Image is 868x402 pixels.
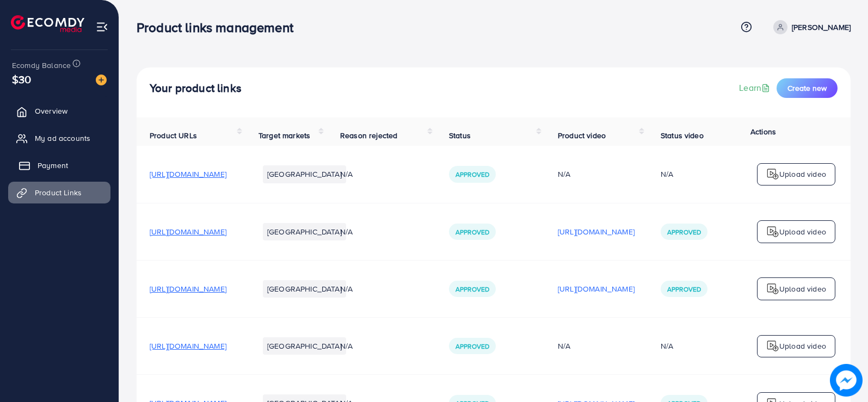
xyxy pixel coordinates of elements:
p: Upload video [779,339,826,352]
span: Product video [558,130,606,141]
span: Overview [35,106,67,116]
span: Approved [667,227,701,237]
li: [GEOGRAPHIC_DATA] [263,337,346,355]
span: Reason rejected [340,130,397,141]
span: N/A [340,341,353,351]
span: [URL][DOMAIN_NAME] [150,341,226,351]
img: logo [766,282,779,295]
span: Create new [787,83,827,94]
h3: Product links management [137,20,302,35]
img: logo [766,339,779,352]
span: Actions [750,126,776,137]
div: N/A [661,169,673,180]
span: N/A [340,226,353,237]
p: Upload video [779,168,826,181]
img: menu [96,21,108,33]
img: logo [766,225,779,238]
span: My ad accounts [35,133,90,144]
div: N/A [558,169,635,180]
li: [GEOGRAPHIC_DATA] [263,280,346,298]
span: [URL][DOMAIN_NAME] [150,169,226,180]
span: Payment [38,160,68,171]
a: Learn [739,82,772,94]
p: [URL][DOMAIN_NAME] [558,225,635,238]
a: My ad accounts [8,127,110,149]
span: Approved [455,285,489,294]
span: N/A [340,283,353,294]
span: Approved [455,342,489,351]
a: Product Links [8,182,110,203]
a: [PERSON_NAME] [769,20,851,34]
span: Product URLs [150,130,197,141]
span: Target markets [258,130,310,141]
span: N/A [340,169,353,180]
span: Product Links [35,187,82,198]
span: Approved [667,285,701,294]
img: logo [11,15,84,32]
img: image [96,75,107,85]
h4: Your product links [150,82,242,95]
p: [URL][DOMAIN_NAME] [558,282,635,295]
span: [URL][DOMAIN_NAME] [150,226,226,237]
div: N/A [558,341,635,351]
img: logo [766,168,779,181]
p: [PERSON_NAME] [792,21,851,34]
div: N/A [661,341,673,351]
p: Upload video [779,225,826,238]
li: [GEOGRAPHIC_DATA] [263,223,346,240]
p: Upload video [779,282,826,295]
span: [URL][DOMAIN_NAME] [150,283,226,294]
span: $30 [12,71,31,87]
button: Create new [777,78,838,98]
span: Status [449,130,471,141]
span: Approved [455,170,489,179]
a: Payment [8,154,110,176]
a: Overview [8,100,110,122]
img: image [833,367,860,394]
span: Status video [661,130,704,141]
span: Ecomdy Balance [12,60,71,71]
span: Approved [455,227,489,237]
li: [GEOGRAPHIC_DATA] [263,165,346,183]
